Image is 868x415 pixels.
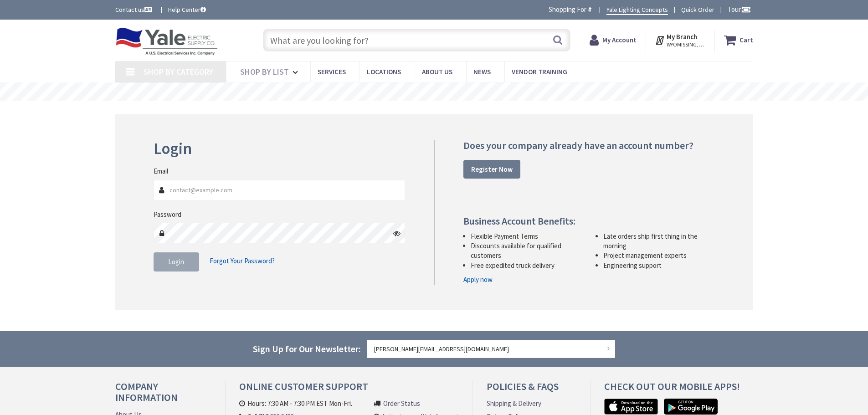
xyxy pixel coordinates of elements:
[253,343,361,354] span: Sign Up for Our Newsletter:
[463,215,715,226] h4: Business Account Benefits:
[367,67,401,76] span: Locations
[667,32,697,41] strong: My Branch
[154,140,406,158] h2: Login
[603,231,715,251] li: Late orders ship first thing in the morning
[728,5,751,14] span: Tour
[154,180,406,200] input: Email
[239,399,365,408] li: Hours: 7:30 AM - 7:30 PM EST Mon-Fri.
[471,231,582,241] li: Flexible Payment Terms
[240,67,289,77] span: Shop By List
[487,381,576,399] h4: Policies & FAQs
[602,36,637,44] strong: My Account
[115,27,218,56] img: Yale Electric Supply Co.
[318,67,346,76] span: Services
[168,257,184,266] span: Login
[393,230,401,237] i: Click here to show/hide password
[740,32,753,48] strong: Cart
[422,67,452,76] span: About Us
[471,165,513,174] strong: Register Now
[590,32,637,48] a: My Account
[655,32,705,48] div: My Branch WYOMISSING, [GEOGRAPHIC_DATA]
[549,5,586,14] span: Shopping For
[210,256,275,265] span: Forgot Your Password?
[588,5,592,14] strong: #
[473,67,491,76] span: News
[471,261,582,270] li: Free expedited truck delivery
[606,5,668,15] a: Yale Lighting Concepts
[115,381,211,410] h4: Company Information
[168,5,206,14] a: Help Center
[681,5,714,14] a: Quick Order
[487,399,541,408] a: Shipping & Delivery
[210,252,275,270] a: Forgot Your Password?
[724,32,753,48] a: Cart
[154,166,168,176] label: Email
[603,261,715,270] li: Engineering support
[604,381,760,399] h4: Check out Our Mobile Apps!
[383,399,420,408] a: Order Status
[239,381,459,399] h4: Online Customer Support
[463,160,520,179] a: Register Now
[154,210,181,219] label: Password
[115,5,154,14] a: Contact us
[154,252,199,272] button: Login
[463,275,493,284] a: Apply now
[367,340,616,358] input: Enter your email address
[263,29,570,51] input: What are you looking for?
[667,41,705,48] span: WYOMISSING, [GEOGRAPHIC_DATA]
[144,67,213,77] span: Shop By Category
[471,241,582,261] li: Discounts available for qualified customers
[463,140,715,151] h4: Does your company already have an account number?
[512,67,567,76] span: Vendor Training
[603,251,715,260] li: Project management experts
